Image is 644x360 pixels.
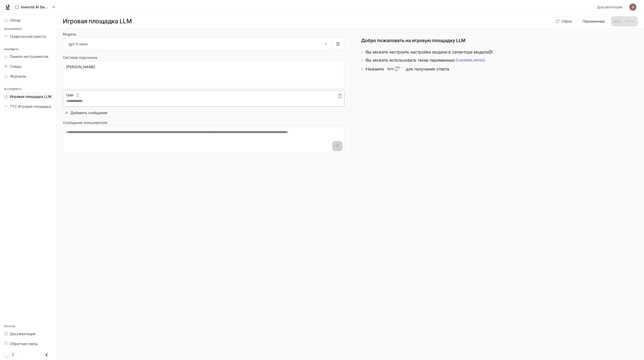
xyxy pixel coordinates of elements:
[361,64,493,74] li: - - Нажмите для получения ответа
[361,37,465,44] p: Добро пожаловать на игровую площадку LLM
[10,331,35,336] span: Документация
[13,2,57,12] button: Все рабочие пространства
[10,94,51,99] span: Игровая площадка LLM
[597,4,622,10] span: Документация
[553,16,576,26] button: Сброс
[2,32,54,41] a: Графический реестр
[2,52,54,61] a: Панели инструментов
[2,92,54,101] a: Игровая площадка LLM
[10,54,48,59] span: Панели инструментов
[361,48,493,56] li: - - Вы можете настроить настройки модели в селекторе модели
[2,16,54,25] a: Обзор
[21,5,49,9] p: Inworld AI Demos
[2,102,54,111] a: ТТС Игровая площадка
[456,58,485,63] code: {{variable_name}}
[629,4,636,11] img: Аватар пользователя
[2,339,54,348] a: Обратная связь
[63,121,107,124] p: Сообщение пользователя
[385,65,405,73] div: Беги
[10,341,38,346] span: Обратная связь
[41,350,52,360] button: Закрытый ящик
[2,62,54,71] a: Следы
[361,56,493,64] li: - - Вы можете использовать такие переменные:
[10,17,21,23] span: Обзор
[595,2,626,12] a: Документация
[2,72,54,81] a: Журналы
[10,34,46,39] span: Графический реестр
[65,91,80,99] button: User
[63,109,110,117] button: Добавить сообщение
[63,38,332,50] div: gpt-5-нано
[10,64,21,69] span: Следы
[5,352,10,357] span: Тёмный режим переключателя
[69,41,88,47] p: gpt-5-нано
[63,56,97,59] p: Система подсказка
[628,2,638,12] button: Аватар пользователя
[10,74,26,79] span: Журналы
[63,16,132,26] h1: Игровая площадка LLM
[63,32,76,36] p: Модель
[395,66,403,72] p: ⏎
[2,329,54,338] a: Документация
[10,104,51,109] span: ТТС Игровая площадка
[578,16,609,26] button: Переменные
[395,66,403,69] p: CTRL +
